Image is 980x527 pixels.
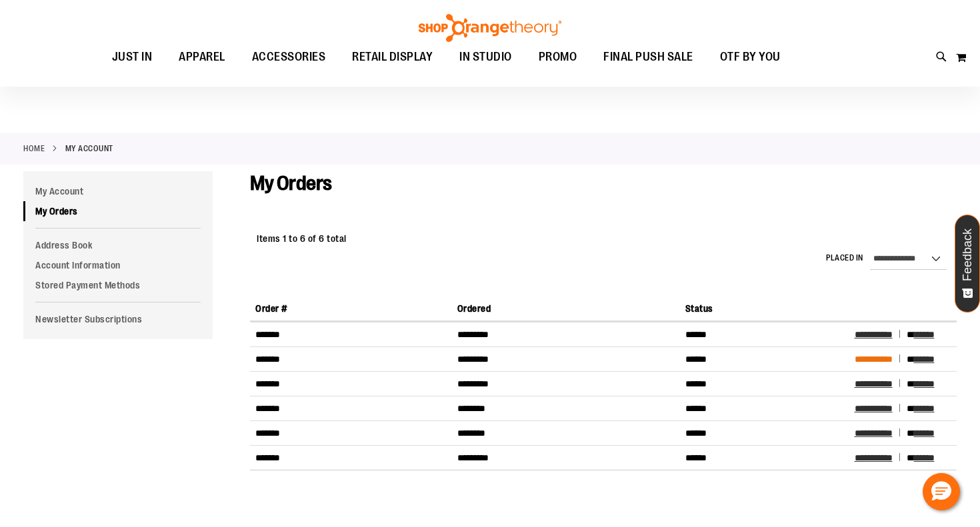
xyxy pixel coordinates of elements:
[961,229,974,281] span: Feedback
[23,235,213,255] a: Address Book
[539,42,577,72] span: PROMO
[65,143,113,155] strong: My Account
[446,42,525,73] a: IN STUDIO
[352,42,433,72] span: RETAIL DISPLAY
[525,42,591,73] a: PROMO
[112,42,153,72] span: JUST IN
[257,233,347,244] span: Items 1 to 6 of 6 total
[250,172,332,195] span: My Orders
[339,42,446,73] a: RETAIL DISPLAY
[955,215,980,312] button: Feedback - Show survey
[23,275,213,295] a: Stored Payment Methods
[239,42,339,73] a: ACCESSORIES
[252,42,326,72] span: ACCESSORIES
[179,42,225,72] span: APPAREL
[23,181,213,201] a: My Account
[23,143,45,155] a: Home
[417,14,563,42] img: Shop Orangetheory
[23,255,213,275] a: Account Information
[23,201,213,221] a: My Orders
[459,42,512,72] span: IN STUDIO
[603,42,693,72] span: FINAL PUSH SALE
[23,309,213,329] a: Newsletter Subscriptions
[707,42,794,73] a: OTF BY YOU
[720,42,781,72] span: OTF BY YOU
[826,253,863,264] label: Placed in
[165,42,239,73] a: APPAREL
[590,42,707,73] a: FINAL PUSH SALE
[250,296,451,321] th: Order #
[452,296,680,321] th: Ordered
[680,296,849,321] th: Status
[99,42,166,73] a: JUST IN
[923,473,960,510] button: Hello, have a question? Let’s chat.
